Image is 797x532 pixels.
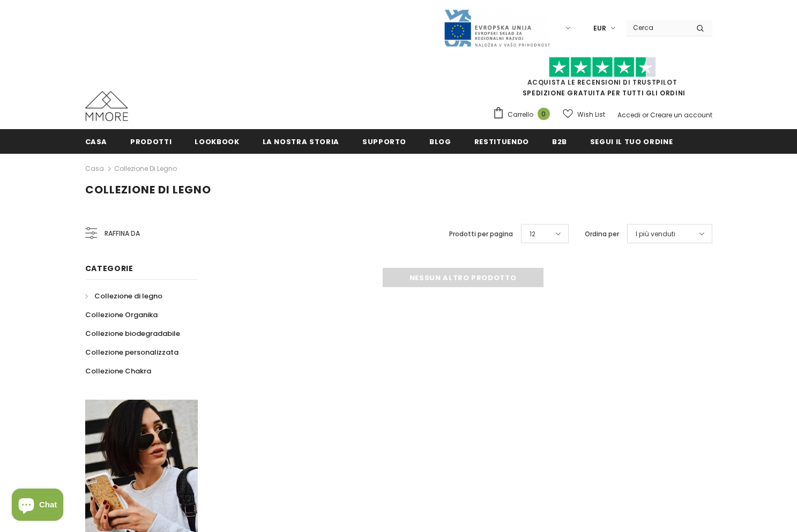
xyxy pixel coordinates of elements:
[9,489,66,523] inbox-online-store-chat: Shopify online store chat
[85,137,108,147] span: Casa
[508,109,533,120] span: Carrello
[85,263,133,274] span: Categorie
[85,310,158,320] span: Collezione Organika
[636,229,675,239] span: I più venduti
[429,137,451,147] span: Blog
[650,110,712,119] a: Creare un account
[552,129,567,153] a: B2B
[362,129,406,153] a: supporto
[590,137,673,147] span: Segui il tuo ordine
[85,162,104,175] a: Casa
[590,129,673,153] a: Segui il tuo ordine
[85,366,151,376] span: Collezione Chakra
[85,182,211,197] span: Collezione di legno
[85,347,178,357] span: Collezione personalizzata
[530,229,535,239] span: 12
[85,305,158,324] a: Collezione Organika
[85,287,162,305] a: Collezione di legno
[195,129,239,153] a: Lookbook
[195,137,239,147] span: Lookbook
[130,129,172,153] a: Prodotti
[474,129,529,153] a: Restituendo
[130,137,172,147] span: Prodotti
[527,78,677,87] a: Acquista le recensioni di TrustPilot
[85,362,151,380] a: Collezione Chakra
[85,129,108,153] a: Casa
[538,108,550,120] span: 0
[263,137,339,147] span: La nostra storia
[443,23,550,32] a: Javni Razpis
[429,129,451,153] a: Blog
[94,291,162,301] span: Collezione di legno
[563,105,605,124] a: Wish List
[85,343,178,362] a: Collezione personalizzata
[443,9,550,48] img: Javni Razpis
[627,20,688,35] input: Search Site
[552,137,567,147] span: B2B
[585,229,619,239] label: Ordina per
[617,110,640,119] a: Accedi
[449,229,513,239] label: Prodotti per pagina
[105,228,140,239] span: Raffina da
[114,164,177,173] a: Collezione di legno
[493,107,555,123] a: Carrello 0
[85,91,128,121] img: Casi MMORE
[549,57,656,78] img: Fidati di Pilot Stars
[593,23,606,34] span: EUR
[85,324,180,343] a: Collezione biodegradabile
[85,328,180,339] span: Collezione biodegradabile
[263,129,339,153] a: La nostra storia
[642,110,649,119] span: or
[493,62,712,98] span: SPEDIZIONE GRATUITA PER TUTTI GLI ORDINI
[362,137,406,147] span: supporto
[577,109,605,120] span: Wish List
[474,137,529,147] span: Restituendo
